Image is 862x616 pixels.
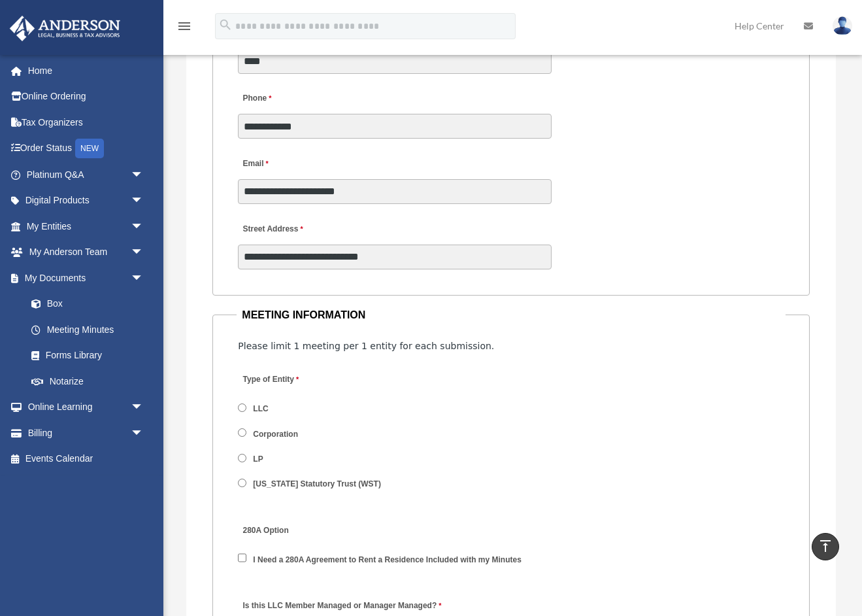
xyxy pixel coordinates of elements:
[9,239,163,265] a: My Anderson Teamarrow_drop_down
[9,84,163,110] a: Online Ordering
[249,555,526,566] label: I Need a 280A Agreement to Rent a Residence Included with my Minutes
[833,16,852,35] img: User Pic
[9,446,163,472] a: Events Calendar
[9,188,163,214] a: Digital Productsarrow_drop_down
[18,343,163,369] a: Forms Library
[9,135,163,162] a: Order StatusNEW
[812,533,839,560] a: vertical_align_top
[238,522,362,539] label: 280A Option
[249,428,303,440] label: Corporation
[238,341,494,351] span: Please limit 1 meeting per 1 entity for each submission.
[131,188,157,214] span: arrow_drop_down
[6,16,124,41] img: Anderson Advisors Platinum Portal
[9,394,163,420] a: Online Learningarrow_drop_down
[9,420,163,446] a: Billingarrow_drop_down
[9,213,163,239] a: My Entitiesarrow_drop_down
[818,538,833,554] i: vertical_align_top
[18,368,163,394] a: Notarize
[237,306,785,324] legend: MEETING INFORMATION
[131,265,157,292] span: arrow_drop_down
[176,23,192,34] a: menu
[131,394,157,421] span: arrow_drop_down
[249,479,386,490] label: [US_STATE] Statutory Trust (WST)
[131,162,157,188] span: arrow_drop_down
[9,162,163,188] a: Platinum Q&Aarrow_drop_down
[131,239,157,266] span: arrow_drop_down
[9,58,163,84] a: Home
[218,18,233,32] i: search
[249,403,273,415] label: LLC
[176,18,192,34] i: menu
[238,371,362,388] label: Type of Entity
[238,220,362,238] label: Street Address
[9,265,163,291] a: My Documentsarrow_drop_down
[18,291,163,317] a: Box
[249,454,268,466] label: LP
[131,213,157,240] span: arrow_drop_down
[9,109,163,135] a: Tax Organizers
[238,90,274,108] label: Phone
[238,598,444,615] label: Is this LLC Member Managed or Manager Managed?
[131,420,157,447] span: arrow_drop_down
[75,139,104,158] div: NEW
[18,317,157,343] a: Meeting Minutes
[238,155,271,173] label: Email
